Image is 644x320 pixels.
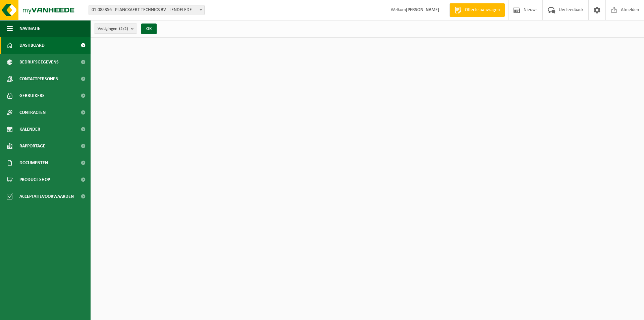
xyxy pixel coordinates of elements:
button: Vestigingen(2/2) [94,24,137,34]
count: (2/2) [119,27,128,31]
span: Navigatie [19,20,40,37]
span: Kalender [19,121,40,138]
span: 01-085356 - PLANCKAERT TECHNICS BV - LENDELEDE [89,5,204,15]
span: Product Shop [19,171,50,188]
strong: [PERSON_NAME] [406,7,439,12]
span: Dashboard [19,37,45,54]
a: Offerte aanvragen [449,3,505,17]
span: Contracten [19,104,46,121]
span: Documenten [19,154,48,171]
span: Vestigingen [98,24,128,34]
button: OK [141,24,157,34]
span: Bedrijfsgegevens [19,54,59,71]
span: Rapportage [19,138,45,154]
span: Acceptatievoorwaarden [19,188,74,205]
span: Gebruikers [19,87,45,104]
span: 01-085356 - PLANCKAERT TECHNICS BV - LENDELEDE [89,5,205,15]
span: Contactpersonen [19,71,58,87]
span: Offerte aanvragen [463,7,501,13]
